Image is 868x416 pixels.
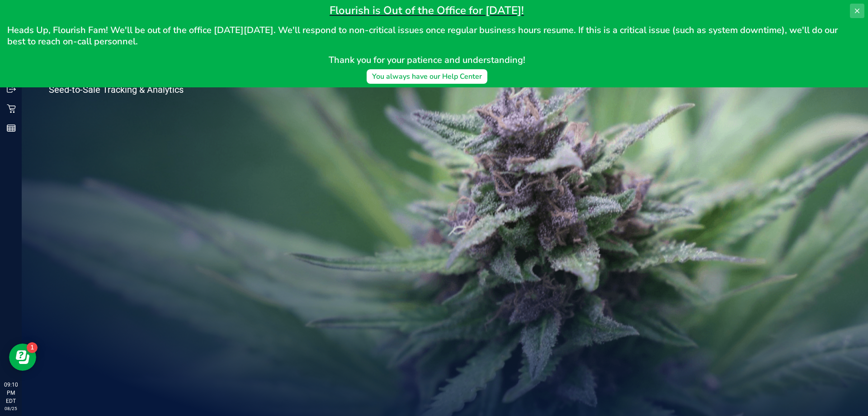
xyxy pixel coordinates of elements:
span: Flourish is Out of the Office for [DATE]! [330,3,524,18]
span: Heads Up, Flourish Fam! We'll be out of the office [DATE][DATE]. We'll respond to non-critical is... [7,24,840,48]
p: 09:10 PM EDT [4,381,18,405]
div: You always have our Help Center [372,71,482,82]
iframe: Resource center unread badge [27,342,38,353]
inline-svg: Reports [7,124,16,133]
iframe: Resource center [9,344,36,371]
inline-svg: Retail [7,104,16,113]
p: Seed-to-Sale Tracking & Analytics [49,85,221,94]
span: Thank you for your patience and understanding! [329,54,525,66]
inline-svg: Outbound [7,85,16,94]
p: 08/25 [4,405,18,412]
